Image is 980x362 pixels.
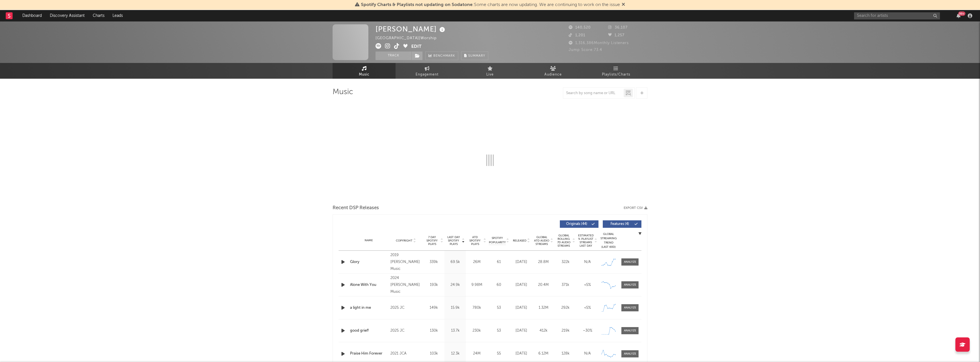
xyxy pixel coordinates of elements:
span: 1,316,386 Monthly Listeners [569,41,629,45]
div: [DATE] [512,282,531,288]
button: Export CSV [624,206,647,210]
div: 13.7k [446,328,465,334]
span: Live [486,71,494,78]
span: 7 Day Spotify Plays [424,236,440,246]
div: 339k [424,259,443,265]
div: 20.4M [534,282,553,288]
div: 412k [534,328,553,334]
div: <5% [578,282,597,288]
a: a light in me [350,305,388,311]
div: 371k [556,282,575,288]
span: Benchmark [433,53,455,60]
span: 36,107 [608,26,628,29]
div: 15.9k [446,305,465,311]
div: 230k [467,328,486,334]
a: Alone With You [350,282,388,288]
a: Praise Him Forever [350,351,388,357]
span: Originals ( 44 ) [564,222,590,226]
div: Name [350,238,388,243]
div: 103k [424,351,443,357]
div: 69.5k [446,259,465,265]
div: 128k [556,351,575,357]
a: Live [459,63,521,79]
div: 219k [556,328,575,334]
div: [DATE] [512,259,531,265]
span: Jump Score: 73.4 [569,48,602,52]
div: 2025 JC [390,327,422,334]
span: Features ( 4 ) [606,222,633,226]
div: 12.3k [446,351,465,357]
div: 780k [467,305,486,311]
span: Summary [468,54,485,58]
div: 2021 JCA [390,350,422,357]
div: 2024 [PERSON_NAME] Music [390,275,422,295]
div: ~ 30 % [578,328,597,334]
div: 1.32M [534,305,553,311]
div: [PERSON_NAME] [376,24,446,34]
div: [DATE] [512,305,531,311]
div: 2019 [PERSON_NAME] Music [390,252,422,272]
div: 9.98M [467,282,486,288]
span: Engagement [416,71,438,78]
div: 130k [424,328,443,334]
button: Track [376,52,411,60]
div: Global Streaming Trend (Last 60D) [600,232,617,249]
span: : Some charts are now updating. We are continuing to work on the issue [361,3,620,7]
span: Dismiss [622,3,625,7]
div: 61 [489,259,509,265]
a: Charts [89,10,108,21]
a: Audience [521,63,584,79]
a: good grief! [350,328,388,334]
div: 53 [489,328,509,334]
button: Edit [411,43,422,50]
div: 292k [556,305,575,311]
div: 322k [556,259,575,265]
div: 149k [424,305,443,311]
div: 24.9k [446,282,465,288]
div: 193k [424,282,443,288]
div: 24M [467,351,486,357]
a: Glory [350,259,388,265]
button: Features(4) [603,220,641,228]
div: [GEOGRAPHIC_DATA] | Worship [376,35,443,42]
div: 28.8M [534,259,553,265]
button: 99+ [957,13,961,18]
div: N/A [578,259,597,265]
a: Benchmark [425,52,458,60]
button: Summary [461,52,488,60]
div: N/A [578,351,597,357]
button: Originals(44) [560,220,598,228]
span: Audience [544,71,562,78]
span: 1,257 [608,33,625,37]
span: Spotify Popularity [489,236,506,245]
span: Music [359,71,370,78]
div: [DATE] [512,351,531,357]
div: 6.12M [534,351,553,357]
span: Playlists/Charts [602,71,630,78]
input: Search by song name or URL [563,91,624,96]
span: 1,201 [569,33,585,37]
div: <5% [578,305,597,311]
span: ATD Spotify Plays [467,236,483,246]
a: Playlists/Charts [584,63,647,79]
span: Spotify Charts & Playlists not updating on Sodatone [361,3,473,7]
div: 26M [467,259,486,265]
span: Estimated % Playlist Streams Last Day [578,234,594,248]
a: Discovery Assistant [46,10,89,21]
span: Copyright [396,239,412,242]
a: Engagement [396,63,459,79]
span: Released [513,239,526,242]
span: 140,520 [569,26,591,29]
input: Search for artists [854,12,940,19]
div: 99 + [958,11,965,16]
span: Recent DSP Releases [333,205,379,211]
a: Dashboard [18,10,46,21]
div: [DATE] [512,328,531,334]
a: Leads [108,10,127,21]
div: 60 [489,282,509,288]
